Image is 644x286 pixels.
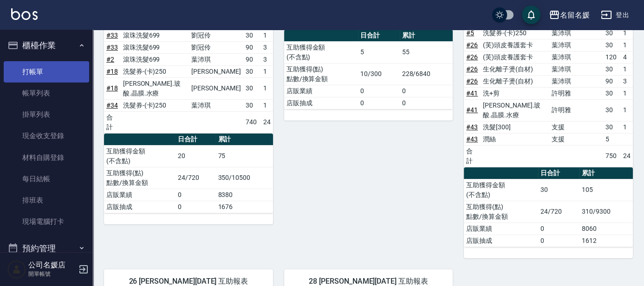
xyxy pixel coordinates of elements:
[176,167,215,189] td: 24/720
[621,63,633,75] td: 1
[545,6,593,25] button: 名留名媛
[261,111,273,133] td: 24
[261,29,273,41] td: 1
[243,65,261,77] td: 30
[121,65,189,77] td: 洗髮券-(卡)250
[28,270,76,278] p: 開單帳號
[538,222,579,235] td: 0
[261,77,273,99] td: 1
[603,145,621,167] td: 750
[189,53,243,65] td: 葉沛琪
[522,6,540,24] button: save
[215,189,273,201] td: 8380
[4,211,89,232] a: 現場電腦打卡
[603,39,621,51] td: 30
[4,190,89,211] a: 排班表
[176,189,215,201] td: 0
[549,27,603,39] td: 葉沛琪
[560,9,590,21] div: 名留名媛
[549,51,603,63] td: 葉沛琪
[481,133,549,145] td: 潤絲
[400,41,453,63] td: 55
[115,277,262,286] span: 26 [PERSON_NAME][DATE] 互助報表
[358,63,399,85] td: 10/300
[7,260,26,279] img: Person
[106,84,118,92] a: #18
[464,167,633,247] table: a dense table
[121,77,189,99] td: [PERSON_NAME].玻酸.晶膜.水療
[104,111,121,133] td: 合計
[176,201,215,213] td: 0
[243,111,261,133] td: 740
[621,87,633,99] td: 1
[284,30,453,109] table: a dense table
[466,106,478,114] a: #41
[261,65,273,77] td: 1
[603,63,621,75] td: 30
[603,133,621,145] td: 5
[400,63,453,85] td: 228/6840
[358,30,399,42] th: 日合計
[215,167,273,189] td: 350/10500
[243,53,261,65] td: 90
[466,89,478,97] a: #41
[4,147,89,168] a: 材料自購登錄
[538,235,579,247] td: 0
[121,29,189,41] td: 滾珠洗髮699
[597,6,633,24] button: 登出
[189,77,243,99] td: [PERSON_NAME]
[466,53,478,61] a: #26
[538,179,579,201] td: 30
[176,133,215,146] th: 日合計
[538,201,579,222] td: 24/720
[261,99,273,111] td: 1
[243,29,261,41] td: 30
[284,85,358,97] td: 店販業績
[106,68,118,75] a: #18
[121,41,189,53] td: 滾珠洗髮699
[104,133,273,213] table: a dense table
[464,222,538,235] td: 店販業績
[189,99,243,111] td: 葉沛琪
[104,145,176,167] td: 互助獲得金額 (不含點)
[215,145,273,167] td: 75
[4,104,89,125] a: 掛單列表
[400,85,453,97] td: 0
[106,56,114,63] a: #2
[538,167,579,179] th: 日合計
[603,27,621,39] td: 30
[481,27,549,39] td: 洗髮券-(卡)250
[121,99,189,111] td: 洗髮券-(卡)250
[215,201,273,213] td: 1676
[481,87,549,99] td: 洗+剪
[28,261,76,270] h5: 公司名媛店
[579,222,633,235] td: 8060
[481,75,549,87] td: 生化離子燙(自材)
[284,63,358,85] td: 互助獲得(點) 點數/換算金額
[358,85,399,97] td: 0
[579,167,633,179] th: 累計
[106,44,118,51] a: #33
[579,201,633,222] td: 310/9300
[621,75,633,87] td: 3
[621,99,633,121] td: 1
[104,167,176,189] td: 互助獲得(點) 點數/換算金額
[400,30,453,42] th: 累計
[603,51,621,63] td: 120
[466,65,478,73] a: #26
[621,121,633,133] td: 1
[176,145,215,167] td: 20
[549,87,603,99] td: 許明雅
[295,277,442,286] span: 28 [PERSON_NAME][DATE] 互助報表
[189,65,243,77] td: [PERSON_NAME]
[466,135,478,143] a: #43
[549,39,603,51] td: 葉沛琪
[621,27,633,39] td: 1
[400,97,453,109] td: 0
[549,75,603,87] td: 葉沛琪
[4,83,89,104] a: 帳單列表
[549,133,603,145] td: 支援
[4,61,89,83] a: 打帳單
[621,51,633,63] td: 4
[603,75,621,87] td: 90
